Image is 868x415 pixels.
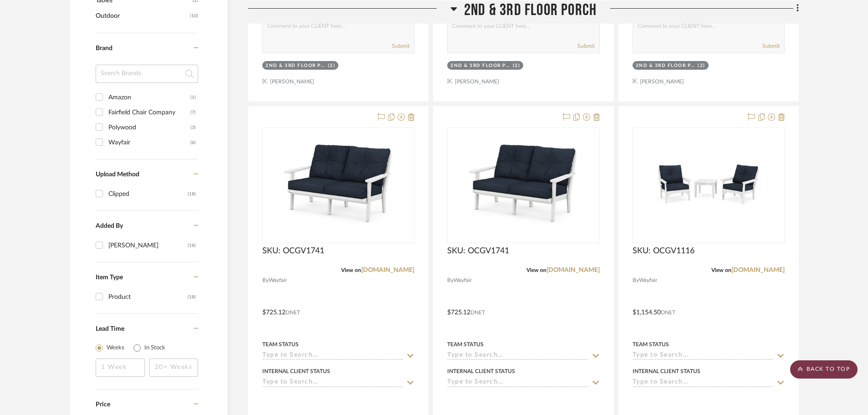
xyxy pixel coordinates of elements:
[447,352,588,360] input: Type to Search…
[633,352,774,360] input: Type to Search…
[190,9,198,23] span: (10)
[466,128,580,242] img: SKU: OCGV1741
[790,360,858,379] scroll-to-top-button: BACK TO TOP
[108,135,190,150] div: Wayfair
[108,290,188,304] div: Product
[447,246,509,256] span: SKU: OCGV1741
[108,238,188,253] div: [PERSON_NAME]
[361,267,414,273] a: [DOMAIN_NAME]
[636,62,696,69] div: 2nd & 3rd Floor Porch
[262,276,269,285] span: By
[96,326,124,332] span: Lead Time
[96,223,123,229] span: Added By
[328,62,336,69] div: (2)
[639,276,657,285] span: Wayfair
[731,267,785,273] a: [DOMAIN_NAME]
[454,276,472,285] span: Wayfair
[633,276,639,285] span: By
[144,343,165,353] label: In Stock
[262,246,324,256] span: SKU: OCGV1741
[698,62,705,69] div: (2)
[341,267,361,273] span: View on
[577,42,595,50] button: Submit
[633,340,669,348] div: Team Status
[447,379,588,387] input: Type to Search…
[513,62,521,69] div: (2)
[149,359,199,377] input: 20+ Weeks
[108,105,190,120] div: Fairfield Chair Company
[190,120,196,135] div: (3)
[96,274,123,281] span: Item Type
[711,267,731,273] span: View on
[450,62,511,69] div: 2nd & 3rd Floor Porch
[762,42,780,50] button: Submit
[96,171,139,178] span: Upload Method
[652,128,766,242] img: SKU: OCGV1116
[190,135,196,150] div: (6)
[633,367,700,375] div: Internal Client Status
[392,42,409,50] button: Submit
[190,90,196,105] div: (1)
[281,128,395,242] img: SKU: OCGV1741
[107,343,124,353] label: Weeks
[262,379,403,387] input: Type to Search…
[447,276,454,285] span: By
[633,246,694,256] span: SKU: OCGV1116
[96,359,145,377] input: 1 Week
[108,187,188,201] div: Clipped
[190,105,196,120] div: (7)
[96,401,110,408] span: Price
[188,187,196,201] div: (18)
[188,238,196,253] div: (18)
[108,120,190,135] div: Polywood
[96,65,198,83] input: Search Brands
[108,90,190,105] div: Amazon
[262,367,330,375] div: Internal Client Status
[266,62,326,69] div: 2nd & 3rd Floor Porch
[447,367,515,375] div: Internal Client Status
[262,352,403,360] input: Type to Search…
[188,290,196,304] div: (18)
[447,340,484,348] div: Team Status
[262,340,299,348] div: Team Status
[96,45,112,51] span: Brand
[546,267,600,273] a: [DOMAIN_NAME]
[633,379,774,387] input: Type to Search…
[269,276,287,285] span: Wayfair
[96,8,188,24] span: Outdoor
[526,267,546,273] span: View on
